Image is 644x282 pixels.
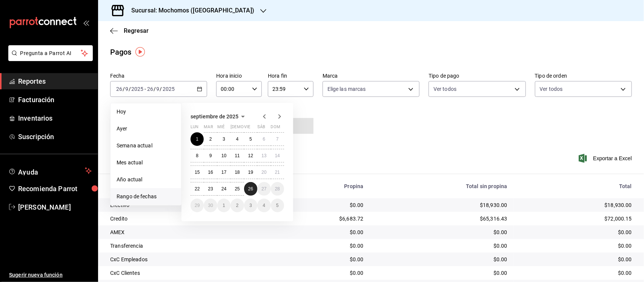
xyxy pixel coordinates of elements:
[117,125,175,133] span: Ayer
[231,132,244,146] button: 4 de septiembre de 2025
[18,95,92,105] span: Facturación
[520,183,632,189] div: Total
[263,136,265,142] abbr: 6 de septiembre de 2025
[191,199,204,212] button: 29 de septiembre de 2025
[269,201,363,209] div: $0.00
[231,182,244,196] button: 25 de septiembre de 2025
[147,86,154,92] input: --
[124,27,149,34] span: Regresar
[208,203,213,208] abbr: 30 de septiembre de 2025
[110,269,257,277] div: CxC Clientes
[520,228,632,236] div: $0.00
[18,113,92,123] span: Inventarios
[276,203,279,208] abbr: 5 de octubre de 2025
[195,170,200,175] abbr: 15 de septiembre de 2025
[204,124,213,132] abbr: martes
[18,184,92,194] span: Recomienda Parrot
[83,20,89,26] button: open_drawer_menu
[244,199,257,212] button: 3 de octubre de 2025
[268,74,314,79] label: Hora fin
[249,203,252,208] abbr: 3 de octubre de 2025
[154,86,156,92] span: /
[269,228,363,236] div: $0.00
[236,136,239,142] abbr: 4 de septiembre de 2025
[8,45,93,61] button: Pregunta a Parrot AI
[271,149,284,162] button: 14 de septiembre de 2025
[235,170,240,175] abbr: 18 de septiembre de 2025
[125,6,254,15] h3: Sucursal: Mochomos ([GEOGRAPHIC_DATA])
[244,149,257,162] button: 12 de septiembre de 2025
[18,166,82,175] span: Ayuda
[269,242,363,250] div: $0.00
[269,183,363,189] div: Propina
[231,199,244,212] button: 2 de octubre de 2025
[117,108,175,116] span: Hoy
[144,86,146,92] span: -
[110,27,149,34] button: Regresar
[248,153,253,158] abbr: 12 de septiembre de 2025
[208,170,213,175] abbr: 16 de septiembre de 2025
[191,124,198,132] abbr: lunes
[520,269,632,277] div: $0.00
[235,186,240,192] abbr: 25 de septiembre de 2025
[110,256,257,263] div: CxC Empleados
[275,170,280,175] abbr: 21 de septiembre de 2025
[129,86,131,92] span: /
[376,269,507,277] div: $0.00
[257,199,271,212] button: 4 de octubre de 2025
[116,86,123,92] input: --
[376,183,507,189] div: Total sin propina
[191,182,204,196] button: 22 de septiembre de 2025
[271,124,280,132] abbr: domingo
[5,55,93,63] a: Pregunta a Parrot AI
[244,132,257,146] button: 5 de septiembre de 2025
[221,186,226,192] abbr: 24 de septiembre de 2025
[18,132,92,142] span: Suscripción
[257,124,265,132] abbr: sábado
[125,86,129,92] input: --
[535,74,632,79] label: Tipo de orden
[110,242,257,250] div: Transferencia
[162,86,175,92] input: ----
[216,74,262,79] label: Hora inicio
[191,166,204,179] button: 15 de septiembre de 2025
[196,136,198,142] abbr: 1 de septiembre de 2025
[191,112,247,121] button: septiembre de 2025
[231,124,275,132] abbr: jueves
[204,182,217,196] button: 23 de septiembre de 2025
[117,159,175,167] span: Mes actual
[217,199,231,212] button: 1 de octubre de 2025
[160,86,162,92] span: /
[275,186,280,192] abbr: 28 de septiembre de 2025
[195,203,200,208] abbr: 29 de septiembre de 2025
[117,193,175,201] span: Rango de fechas
[257,166,271,179] button: 20 de septiembre de 2025
[244,124,250,132] abbr: viernes
[244,182,257,196] button: 26 de septiembre de 2025
[221,153,226,158] abbr: 10 de septiembre de 2025
[221,170,226,175] abbr: 17 de septiembre de 2025
[135,47,145,57] img: Tooltip marker
[269,215,363,222] div: $6,683.72
[231,166,244,179] button: 18 de septiembre de 2025
[580,154,632,163] span: Exportar a Excel
[248,186,253,192] abbr: 26 de septiembre de 2025
[195,186,200,192] abbr: 22 de septiembre de 2025
[261,153,266,158] abbr: 13 de septiembre de 2025
[520,201,632,209] div: $18,930.00
[117,142,175,150] span: Semana actual
[110,74,207,79] label: Fecha
[191,149,204,162] button: 8 de septiembre de 2025
[217,166,231,179] button: 17 de septiembre de 2025
[248,170,253,175] abbr: 19 de septiembre de 2025
[271,182,284,196] button: 28 de septiembre de 2025
[257,149,271,162] button: 13 de septiembre de 2025
[231,149,244,162] button: 11 de septiembre de 2025
[376,242,507,250] div: $0.00
[196,153,198,158] abbr: 8 de septiembre de 2025
[271,199,284,212] button: 5 de octubre de 2025
[123,86,125,92] span: /
[20,49,81,57] span: Pregunta a Parrot AI
[433,85,456,93] span: Ver todos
